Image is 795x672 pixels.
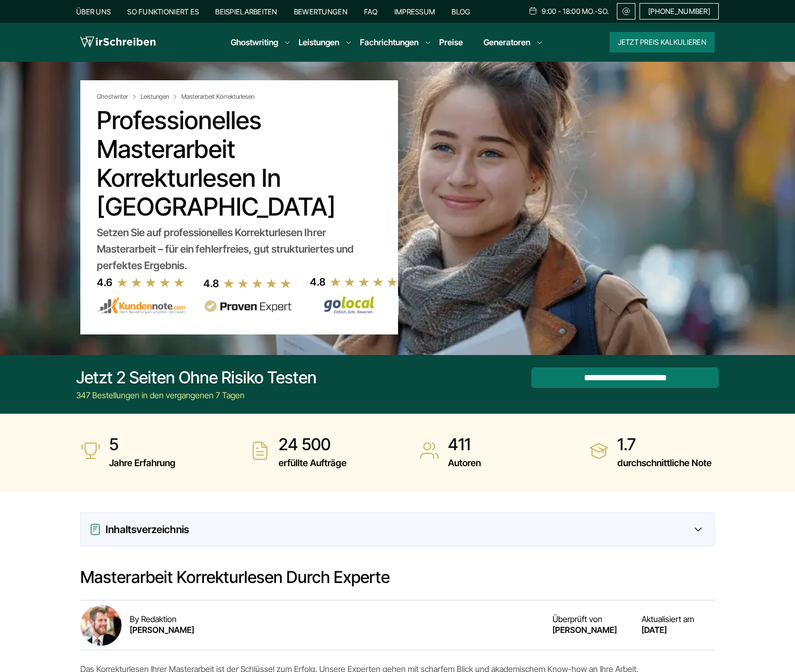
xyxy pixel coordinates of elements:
[617,455,712,471] span: durchschnittliche Note
[360,36,419,48] a: Fachrichtungen
[448,455,481,471] span: Autoren
[89,521,706,538] div: Inhaltsverzeichnis
[97,274,112,291] div: 4.6
[80,567,715,588] h2: Masterarbeit Korrekturlesen durch Experte
[279,455,347,471] span: erfüllte Aufträge
[141,93,179,101] a: Leistungen
[642,614,694,636] div: Aktualisiert am
[80,605,122,646] img: Heinrich Pethke
[203,275,219,292] div: 4.8
[231,36,278,48] a: Ghostwriting
[542,7,609,15] span: 9:00 - 18:00 Mo.-So.
[448,434,481,455] strong: 411
[617,434,712,455] strong: 1.7
[203,300,292,313] img: provenexpert reviews
[589,440,609,461] img: durchschnittliche Note
[80,34,155,50] img: logo wirschreiben
[116,277,185,288] img: stars
[483,36,530,48] a: Generatoren
[642,624,694,636] p: [DATE]
[76,389,317,401] div: 347 Bestellungen in den vergangenen 7 Tagen
[299,36,339,48] a: Leistungen
[109,455,176,471] span: Jahre Erfahrung
[250,440,270,461] img: erfüllte Aufträge
[294,7,348,16] a: Bewertungen
[76,7,111,16] a: Über uns
[181,93,254,101] span: Masterarbeit Korrekturlesen
[452,7,470,16] a: Blog
[640,3,719,20] a: [PHONE_NUMBER]
[394,7,436,16] a: Impressum
[130,624,194,636] p: [PERSON_NAME]
[364,7,378,16] a: FAQ
[215,7,277,16] a: Beispielarbeiten
[330,276,399,288] img: stars
[279,434,347,455] strong: 24 500
[109,434,176,455] strong: 5
[419,440,440,461] img: Autoren
[97,297,185,314] img: kundennote
[310,296,399,314] img: Wirschreiben Bewertungen
[552,614,617,636] div: Überprüft von
[621,7,631,15] img: Email
[648,7,710,15] span: [PHONE_NUMBER]
[97,93,139,101] a: Ghostwriter
[80,440,101,461] img: Jahre Erfahrung
[552,624,617,636] p: [PERSON_NAME]
[97,224,382,274] div: Setzen Sie auf professionelles Korrekturlesen Ihrer Masterarbeit – für ein fehlerfreies, gut stru...
[130,614,194,636] div: By Redaktion
[223,278,292,289] img: stars
[76,367,317,388] div: Jetzt 2 Seiten ohne Risiko testen
[610,32,715,52] button: Jetzt Preis kalkulieren
[127,7,199,16] a: So funktioniert es
[310,274,325,290] div: 4.8
[439,37,463,47] a: Preise
[97,106,382,221] h1: Professionelles Masterarbeit Korrekturlesen in [GEOGRAPHIC_DATA]
[528,7,538,15] img: Schedule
